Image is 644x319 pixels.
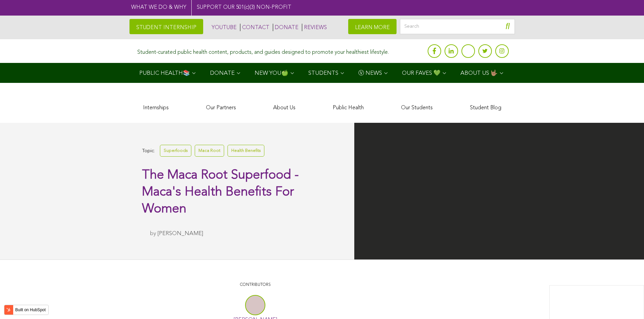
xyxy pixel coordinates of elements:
button: Built on HubSpot [4,305,49,315]
a: YOUTUBE [210,24,237,31]
a: REVIEWS [302,24,327,31]
span: DONATE [210,70,235,76]
span: by [150,231,156,236]
p: CONTRIBUTORS [145,282,365,288]
span: Topic: [142,146,155,156]
label: Built on HubSpot [13,305,48,314]
a: Superfoods [160,145,191,157]
a: STUDENT INTERNSHIP [129,19,203,34]
iframe: Chat Widget [610,287,644,319]
span: NEW YOU🍏 [255,70,288,76]
a: Maca Root [195,145,224,157]
input: Search [400,19,515,34]
span: STUDENTS [308,70,338,76]
a: DONATE [273,24,299,31]
div: Student-curated public health content, products, and guides designed to promote your healthiest l... [137,46,389,56]
a: [PERSON_NAME] [158,231,203,236]
img: HubSpot sprocket logo [4,306,13,314]
a: Health Benefits [228,145,264,157]
span: Ⓥ NEWS [358,70,382,76]
span: The Maca Root Superfood - Maca's Health Benefits For Women [142,169,299,215]
a: LEARN MORE [348,19,397,34]
div: Navigation Menu [129,63,515,83]
a: CONTACT [240,24,269,31]
span: OUR FAVES 💚 [402,70,440,76]
span: PUBLIC HEALTH📚 [139,70,190,76]
span: ABOUT US 🤟🏽 [460,70,498,76]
